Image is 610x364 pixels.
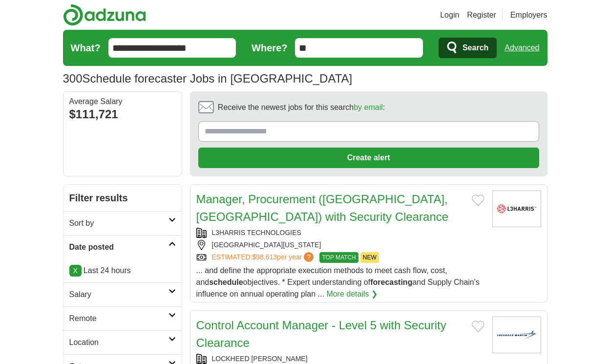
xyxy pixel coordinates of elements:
[71,41,101,55] label: What?
[510,9,547,21] a: Employers
[63,185,182,211] h2: Filter results
[304,252,314,262] span: ?
[492,317,541,353] img: Lockheed Martin logo
[472,321,484,332] button: Add to favorite jobs
[467,9,496,21] a: Register
[212,229,301,236] a: L3HARRIS TECHNOLOGIES
[69,337,168,348] h2: Location
[196,319,446,349] a: Control Account Manager - Level 5 with Security Clearance
[196,240,484,250] div: [GEOGRAPHIC_DATA][US_STATE]
[218,102,385,113] span: Receive the newest jobs for this search :
[505,38,539,58] a: Advanced
[319,252,358,263] span: TOP MATCH
[209,278,243,286] strong: schedule
[252,41,287,55] label: Where?
[69,265,82,277] a: X
[69,265,176,277] p: Last 24 hours
[492,191,541,227] img: L3Harris Technologies logo
[63,70,83,87] span: 300
[63,306,182,330] a: Remote
[63,330,182,354] a: Location
[326,288,378,300] a: More details ❯
[63,235,182,259] a: Date posted
[196,266,480,298] span: ... and define the appropriate execution methods to meet cash flow, cost, and objectives. * Exper...
[198,148,539,168] button: Create alert
[360,252,379,263] span: NEW
[63,72,353,85] h1: Schedule forecaster Jobs in [GEOGRAPHIC_DATA]
[439,38,497,58] button: Search
[69,217,168,229] h2: Sort by
[69,313,168,324] h2: Remote
[63,282,182,306] a: Salary
[463,38,488,58] span: Search
[440,9,459,21] a: Login
[212,252,316,263] a: ESTIMATED:$98,613per year?
[69,289,168,300] h2: Salary
[69,241,168,253] h2: Date posted
[69,106,176,123] div: $111,721
[196,193,449,223] a: Manager, Procurement ([GEOGRAPHIC_DATA], [GEOGRAPHIC_DATA]) with Security Clearance
[252,253,277,261] span: $98,613
[63,211,182,235] a: Sort by
[370,278,412,286] strong: forecasting
[63,4,146,26] img: Adzuna logo
[354,103,383,111] a: by email
[69,98,176,106] div: Average Salary
[472,194,484,206] button: Add to favorite jobs
[212,355,308,363] a: LOCKHEED [PERSON_NAME]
